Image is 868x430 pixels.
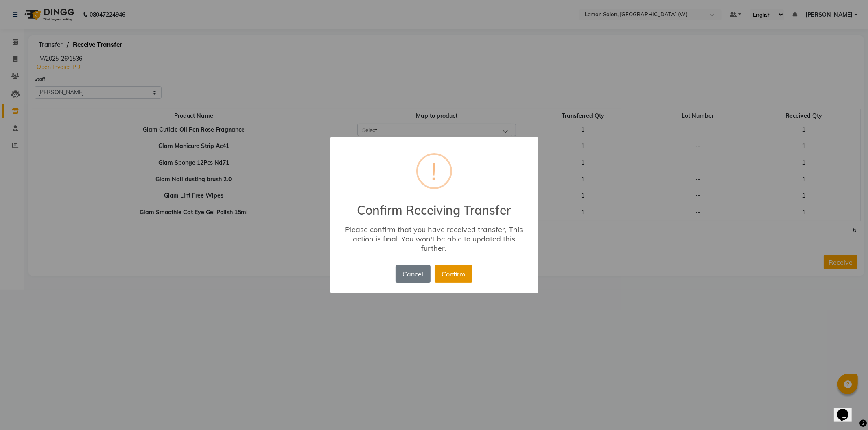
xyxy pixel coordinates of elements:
button: Confirm [435,265,472,283]
h2: Confirm Receiving Transfer [330,193,538,217]
div: Please confirm that you have received transfer, This action is final. You won't be able to update... [341,225,526,253]
iframe: chat widget [834,397,860,422]
div: ! [431,155,437,187]
button: Cancel [396,265,431,283]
